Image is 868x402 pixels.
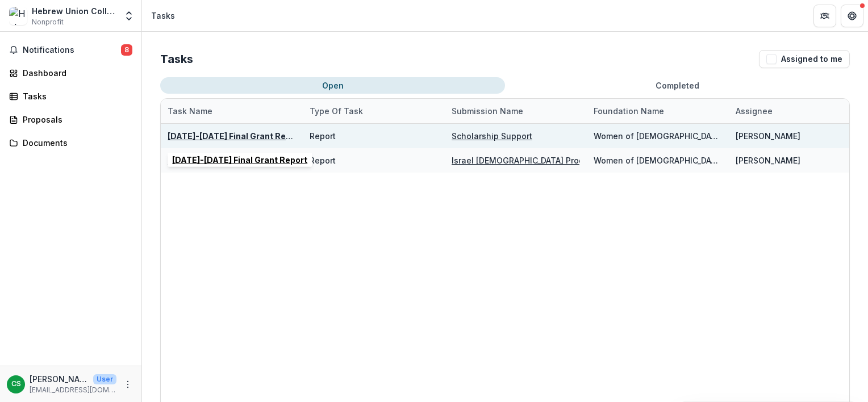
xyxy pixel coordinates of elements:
[30,385,116,395] p: [EMAIL_ADDRESS][DOMAIN_NAME]
[23,67,128,79] div: Dashboard
[452,156,599,165] a: Israel [DEMOGRAPHIC_DATA] Program
[310,130,336,142] div: Report
[30,373,89,385] p: [PERSON_NAME]
[161,99,303,123] div: Task Name
[594,154,722,166] div: Women of [DEMOGRAPHIC_DATA]
[151,10,175,22] div: Tasks
[93,374,116,384] p: User
[5,64,137,82] a: Dashboard
[445,99,587,123] div: Submission Name
[23,114,128,125] div: Proposals
[168,156,303,165] a: [DATE]-[DATE] Final Grant Report
[147,7,180,24] nav: breadcrumb
[160,52,193,66] h2: Tasks
[23,137,128,149] div: Documents
[813,5,836,27] button: Partners
[161,105,219,117] div: Task Name
[121,44,132,56] span: 8
[841,5,863,27] button: Get Help
[452,131,532,141] a: Scholarship Support
[9,7,27,25] img: Hebrew Union College Jewish Institute of Religion
[594,130,722,142] div: Women of [DEMOGRAPHIC_DATA]
[303,105,370,117] div: Type of Task
[160,77,505,94] button: Open
[11,380,21,388] div: Cheryl Slavin
[23,45,121,55] span: Notifications
[736,130,800,142] div: [PERSON_NAME]
[5,41,137,59] button: Notifications8
[23,90,128,102] div: Tasks
[310,154,336,166] div: Report
[736,154,800,166] div: [PERSON_NAME]
[729,105,779,117] div: Assignee
[121,378,135,391] button: More
[5,87,137,106] a: Tasks
[445,105,530,117] div: Submission Name
[505,77,850,94] button: Completed
[32,17,64,27] span: Nonprofit
[303,99,445,123] div: Type of Task
[587,105,671,117] div: Foundation Name
[5,133,137,152] a: Documents
[5,110,137,129] a: Proposals
[587,99,729,123] div: Foundation Name
[32,5,116,17] div: Hebrew Union College Jewish Institute of Religion
[121,5,137,27] button: Open entity switcher
[168,131,303,141] a: [DATE]-[DATE] Final Grant Report
[759,50,850,68] button: Assigned to me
